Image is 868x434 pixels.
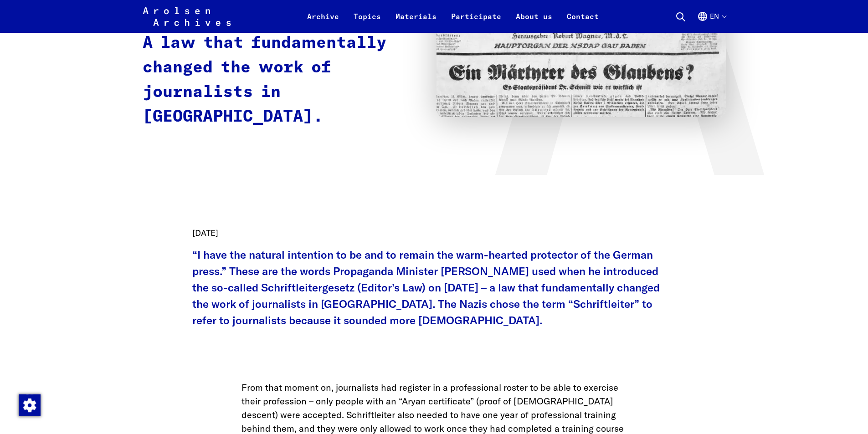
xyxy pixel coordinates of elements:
img: Change consent [19,394,41,416]
a: Archive [300,11,346,33]
nav: Primary [300,5,606,27]
p: A law that fundamentally changed the work of journalists in [GEOGRAPHIC_DATA]. [143,31,418,129]
a: Participate [444,11,508,33]
a: Materials [388,11,444,33]
time: [DATE] [192,228,218,238]
p: “I have the natural intention to be and to remain the warm-hearted protector of the German press.... [192,246,676,328]
div: Change consent [18,394,40,416]
a: About us [508,11,560,33]
a: Topics [346,11,388,33]
button: English, language selection [697,11,726,33]
a: Contact [560,11,606,33]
